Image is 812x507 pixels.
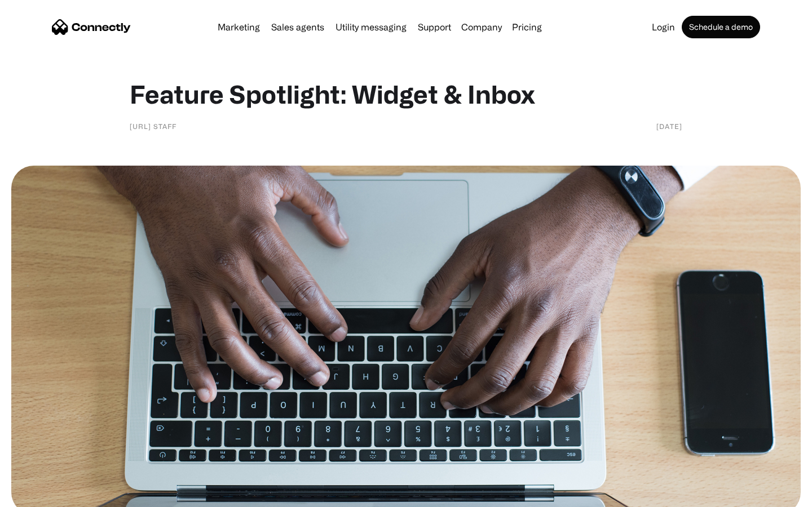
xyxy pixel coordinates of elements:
a: Marketing [213,23,264,32]
div: Company [461,19,502,35]
a: Pricing [507,23,546,32]
ul: Language list [23,487,68,503]
div: [DATE] [656,121,682,132]
a: Login [647,23,679,32]
a: Sales agents [267,23,329,32]
aside: Language selected: English [11,487,68,503]
a: Schedule a demo [682,16,760,38]
div: [URL] staff [130,121,176,132]
h1: Feature Spotlight: Widget & Inbox [130,79,682,109]
a: Utility messaging [331,23,411,32]
a: Support [413,23,456,32]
